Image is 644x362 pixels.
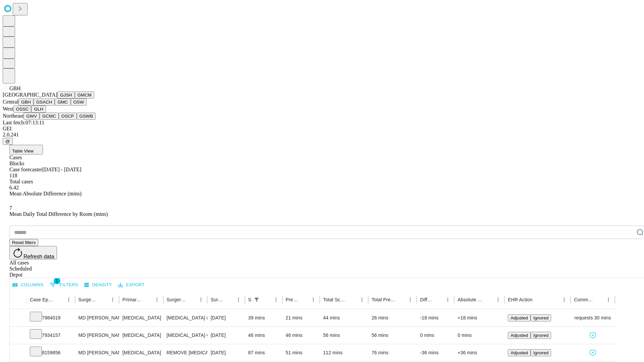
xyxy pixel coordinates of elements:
[531,332,551,339] button: Ignored
[9,173,17,178] span: 118
[420,309,451,326] div: -18 mins
[574,309,611,326] div: requests 30 mins
[248,297,251,302] div: Scheduled In Room Duration
[9,145,43,155] button: Table View
[3,132,641,138] div: 2.0.241
[211,297,224,302] div: Surgery Date
[3,113,23,119] span: Northeast
[18,99,34,106] button: GBH
[508,349,531,356] button: Adjusted
[309,295,318,304] button: Menu
[286,344,317,361] div: 51 mins
[420,344,451,361] div: -36 mins
[34,99,55,106] button: GSACH
[75,92,94,99] button: GMCM
[533,315,548,320] span: Ignored
[493,295,503,304] button: Menu
[78,344,116,361] div: MD [PERSON_NAME]
[406,295,415,304] button: Menu
[559,295,569,304] button: Menu
[443,295,452,304] button: Menu
[574,297,593,302] div: Comments
[78,327,116,344] div: MD [PERSON_NAME]
[9,211,108,217] span: Mean Daily Total Difference by Room (mins)
[323,344,365,361] div: 112 mins
[248,344,279,361] div: 87 mins
[54,278,60,284] span: 1
[531,349,551,356] button: Ignored
[77,113,96,120] button: GSWB
[248,327,279,344] div: 46 mins
[575,309,611,326] span: requests 30 mins
[252,295,261,304] div: 1 active filter
[252,295,261,304] button: Show filters
[9,239,38,246] button: Reset filters
[286,297,299,302] div: Predicted In Room Duration
[13,347,23,359] button: Expand
[122,344,160,361] div: [MEDICAL_DATA]
[458,327,501,344] div: 0 mins
[30,309,72,326] div: 7984019
[271,295,281,304] button: Menu
[248,309,279,326] div: 39 mins
[167,344,204,361] div: REMOVE [MEDICAL_DATA] UPPER ARM SUBCUTANEOUS
[484,295,493,304] button: Sort
[3,138,13,145] button: @
[9,85,21,91] span: GBH
[30,297,54,302] div: Case Epic Id
[57,92,75,99] button: GJSH
[23,254,54,259] span: Refresh data
[3,106,13,112] span: West
[9,191,82,196] span: Mean Absolute Difference (mins)
[59,113,77,120] button: OSCP
[3,92,57,98] span: [GEOGRAPHIC_DATA]
[508,332,531,339] button: Adjusted
[604,295,613,304] button: Menu
[357,295,367,304] button: Menu
[152,295,162,304] button: Menu
[167,309,204,326] div: [MEDICAL_DATA] (EGD), FLEXIBLE, TRANSORAL, DIAGNOSTIC
[23,113,40,120] button: GWV
[13,312,23,324] button: Expand
[122,327,160,344] div: [MEDICAL_DATA]
[40,113,59,120] button: GCMC
[13,330,23,342] button: Expand
[323,309,365,326] div: 44 mins
[108,295,117,304] button: Menu
[434,295,443,304] button: Sort
[116,280,146,290] button: Export
[122,309,160,326] div: [MEDICAL_DATA]
[143,295,152,304] button: Sort
[31,106,46,113] button: GLH
[531,314,551,321] button: Ignored
[420,297,433,302] div: Difference
[64,295,73,304] button: Menu
[78,309,116,326] div: MD [PERSON_NAME]
[187,295,196,304] button: Sort
[167,327,204,344] div: [MEDICAL_DATA] CA SCRN NOT HI RSK
[167,297,186,302] div: Surgery Name
[348,295,357,304] button: Sort
[9,179,33,184] span: Total cases
[420,327,451,344] div: 0 mins
[372,327,414,344] div: 56 mins
[511,333,528,338] span: Adjusted
[396,295,406,304] button: Sort
[508,297,532,302] div: EHR Action
[262,295,271,304] button: Sort
[508,314,531,321] button: Adjusted
[286,327,317,344] div: 46 mins
[55,99,70,106] button: GMC
[211,327,241,344] div: [DATE]
[83,280,114,290] button: Density
[323,297,347,302] div: Total Scheduled Duration
[78,297,98,302] div: Surgeon Name
[224,295,234,304] button: Sort
[299,295,309,304] button: Sort
[211,309,241,326] div: [DATE]
[533,350,548,355] span: Ignored
[458,309,501,326] div: +18 mins
[12,148,34,154] span: Table View
[99,295,108,304] button: Sort
[458,344,501,361] div: +36 mins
